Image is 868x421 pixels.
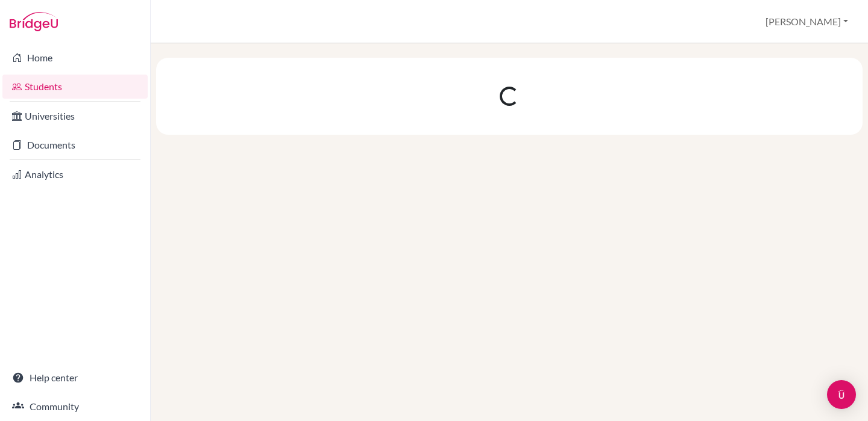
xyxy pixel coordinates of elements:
[760,10,854,33] button: [PERSON_NAME]
[2,104,148,128] a: Universities
[2,133,148,157] a: Documents
[2,395,148,419] a: Community
[2,46,148,70] a: Home
[2,75,148,99] a: Students
[827,380,856,409] div: Open Intercom Messenger
[2,366,148,390] a: Help center
[10,12,58,31] img: Bridge-U
[2,162,148,186] a: Analytics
